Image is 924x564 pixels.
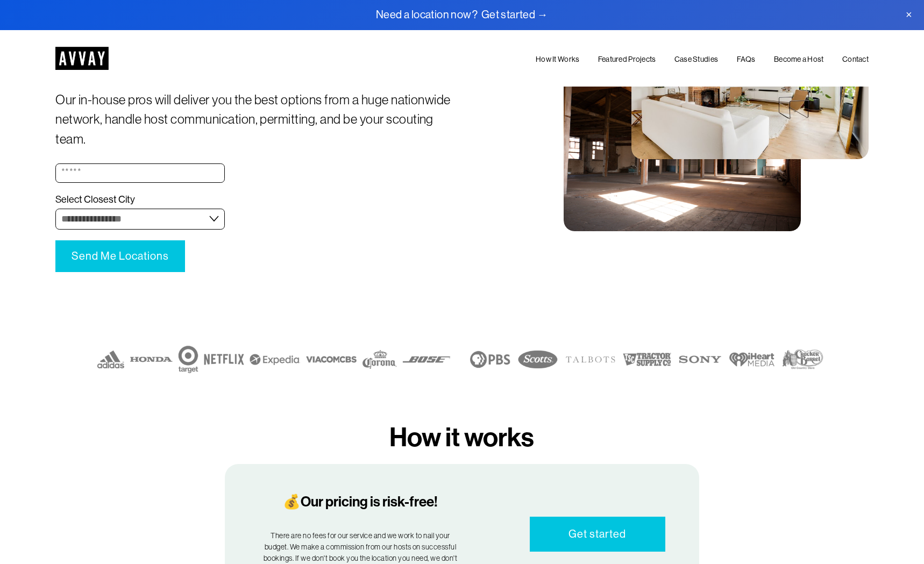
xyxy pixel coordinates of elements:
p: Our in-house pros will deliver you the best options from a huge nationwide network, handle host c... [55,90,462,149]
h3: How it works [293,422,631,454]
select: Select Closest City [55,209,225,230]
button: Send Me LocationsSend Me Locations [55,240,185,272]
h4: 💰Our pricing is risk-free! [259,493,462,511]
a: Become a Host [774,53,824,66]
span: Select Closest City [55,194,135,206]
a: Case Studies [674,53,718,66]
img: AVVAY - The First Nationwide Location Scouting Co. [55,47,109,70]
a: Get started [530,517,665,552]
a: FAQs [737,53,756,66]
a: Featured Projects [598,53,656,66]
a: How It Works [536,53,579,66]
a: Contact [842,53,869,66]
span: Send Me Locations [72,250,169,262]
